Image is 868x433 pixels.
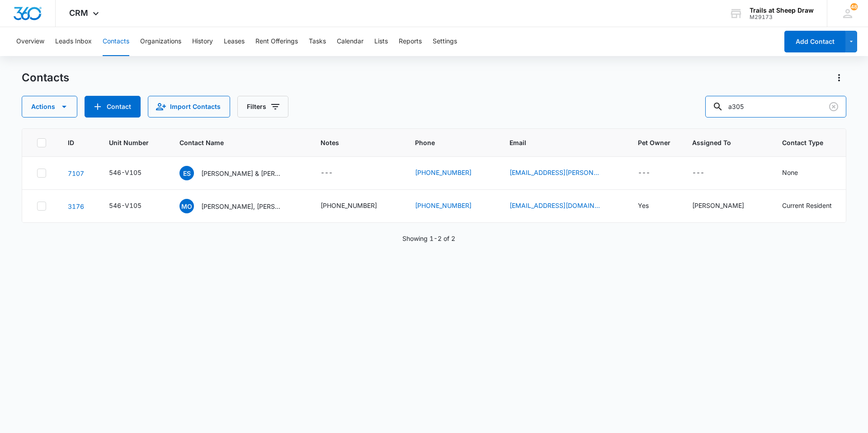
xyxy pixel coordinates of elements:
[692,201,744,210] div: [PERSON_NAME]
[201,202,283,211] p: [PERSON_NAME], [PERSON_NAME] [PERSON_NAME]
[415,168,472,177] a: [PHONE_NUMBER]
[179,199,299,213] div: Contact Name - Martha Ortiz, Arnulfo Quiroz Gonzalo Quiroz - Select to Edit Field
[179,138,286,147] span: Contact Name
[399,27,422,56] button: Reports
[784,31,845,52] button: Add Contact
[109,168,142,177] div: 546-V105
[68,169,84,177] a: Navigate to contact details page for Eric Sagel & Judy Sagel
[321,138,393,147] span: Notes
[103,27,129,56] button: Contacts
[415,168,488,179] div: Phone - (970) 576-1544 - Select to Edit Field
[509,168,600,177] a: [EMAIL_ADDRESS][PERSON_NAME][DOMAIN_NAME]
[692,168,721,179] div: Assigned To - - Select to Edit Field
[109,201,142,210] div: 546-V105
[148,96,230,118] button: Import Contacts
[337,27,363,56] button: Calendar
[55,27,92,56] button: Leads Inbox
[750,7,814,14] div: account name
[509,138,603,147] span: Email
[782,138,835,147] span: Contact Type
[85,96,141,118] button: Add Contact
[782,201,832,210] div: Current Resident
[68,202,84,210] a: Navigate to contact details page for Martha Ortiz, Arnulfo Quiroz Gonzalo Quiroz
[109,201,158,212] div: Unit Number - 546-V105 - Select to Edit Field
[68,138,74,147] span: ID
[509,168,616,179] div: Email - ibe.eric@gmail.com - Select to Edit Field
[638,168,666,179] div: Pet Owner - - Select to Edit Field
[140,27,181,56] button: Organizations
[402,234,455,243] p: Showing 1-2 of 2
[69,8,88,18] span: CRM
[509,201,600,210] a: [EMAIL_ADDRESS][DOMAIN_NAME]
[321,201,377,210] div: [PHONE_NUMBER]
[179,199,194,213] span: MO
[638,201,649,210] div: Yes
[309,27,326,56] button: Tasks
[832,71,846,85] button: Actions
[826,99,841,114] button: Clear
[692,201,760,212] div: Assigned To - Thomas Murphy - Select to Edit Field
[22,71,69,85] h1: Contacts
[705,96,846,118] input: Search Contacts
[321,168,333,179] div: ---
[782,168,814,179] div: Contact Type - None - Select to Edit Field
[22,96,77,118] button: Actions
[109,168,158,179] div: Unit Number - 546-V105 - Select to Edit Field
[109,138,158,147] span: Unit Number
[192,27,213,56] button: History
[179,166,299,180] div: Contact Name - Eric Sagel & Judy Sagel - Select to Edit Field
[509,201,616,212] div: Email - Qvictoria75@yahoo.com - Select to Edit Field
[692,138,747,147] span: Assigned To
[237,96,288,118] button: Filters
[321,168,349,179] div: Notes - - Select to Edit Field
[321,201,393,212] div: Notes - 970-405-1665 - Select to Edit Field
[692,168,704,179] div: ---
[201,169,283,178] p: [PERSON_NAME] & [PERSON_NAME]
[638,168,650,179] div: ---
[638,138,670,147] span: Pet Owner
[179,166,194,180] span: ES
[415,201,472,210] a: [PHONE_NUMBER]
[782,168,798,177] div: None
[782,201,848,212] div: Contact Type - Current Resident - Select to Edit Field
[16,27,44,56] button: Overview
[374,27,388,56] button: Lists
[750,14,814,20] div: account id
[638,201,665,212] div: Pet Owner - Yes - Select to Edit Field
[255,27,298,56] button: Rent Offerings
[850,3,858,10] span: 48
[415,138,475,147] span: Phone
[433,27,457,56] button: Settings
[224,27,245,56] button: Leases
[850,3,858,10] div: notifications count
[415,201,488,212] div: Phone - (970) 451-6979 - Select to Edit Field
